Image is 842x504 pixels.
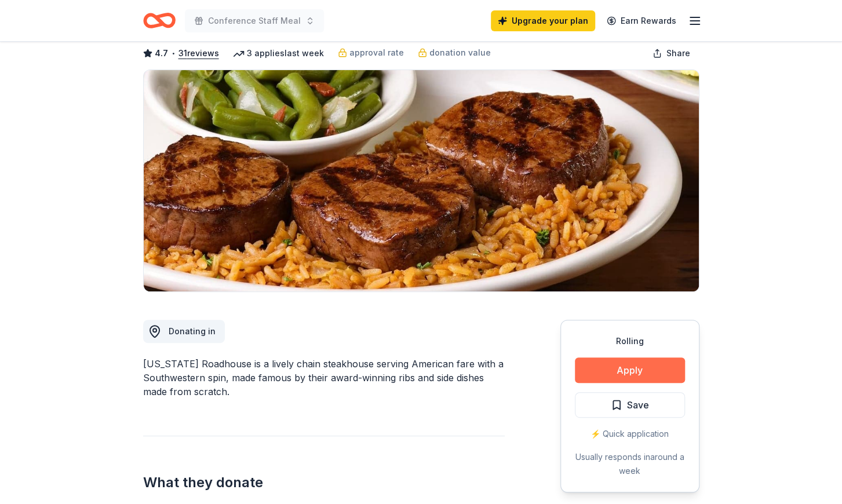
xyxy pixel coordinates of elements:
button: Conference Staff Meal [185,9,324,32]
div: 3 applies last week [233,46,324,60]
span: Donating in [169,326,216,336]
a: Earn Rewards [600,10,683,31]
h2: What they donate [143,473,505,492]
span: 4.7 [155,46,168,60]
a: Home [143,7,176,34]
button: 31reviews [178,46,219,60]
span: Conference Staff Meal [208,14,301,28]
button: Share [643,42,699,65]
div: [US_STATE] Roadhouse is a lively chain steakhouse serving American fare with a Southwestern spin,... [143,357,505,399]
a: Upgrade your plan [491,10,595,31]
span: donation value [429,46,491,60]
div: ⚡️ Quick application [575,427,685,441]
span: approval rate [349,46,404,60]
a: approval rate [338,46,404,60]
span: Share [666,46,690,60]
button: Save [575,392,685,418]
span: • [171,49,175,58]
button: Apply [575,357,685,383]
span: Save [627,397,649,412]
img: Image for Texas Roadhouse [144,70,699,291]
a: donation value [418,46,491,60]
div: Usually responds in around a week [575,450,685,478]
div: Rolling [575,334,685,348]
